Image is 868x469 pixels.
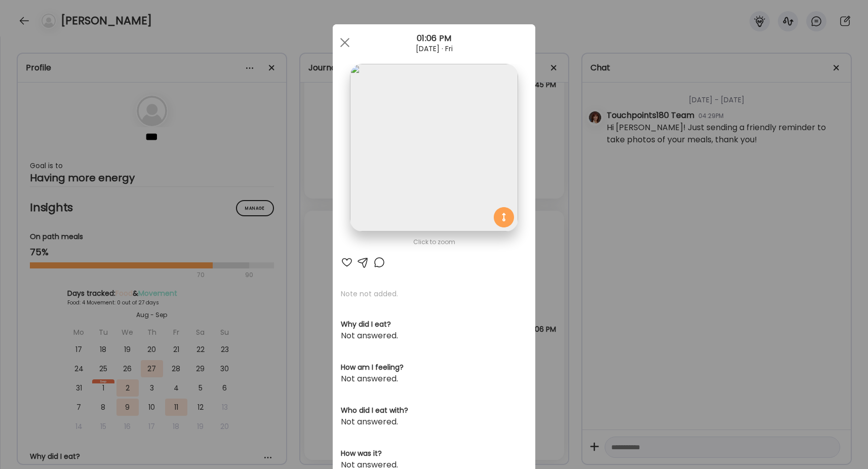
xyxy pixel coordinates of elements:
div: [DATE] · Fri [333,45,535,53]
div: Click to zoom [341,236,527,248]
div: Not answered. [341,330,527,342]
h3: Who did I eat with? [341,405,527,416]
div: Not answered. [341,416,527,428]
div: Not answered. [341,373,527,385]
h3: Why did I eat? [341,319,527,330]
div: 01:06 PM [333,32,535,45]
img: images%2F2vW1Rh9adVUdlyZJwCMpjT7wbmm1%2FJTVKstmoRP6S5Wg0hJRV%2FzWbyBq8o4M68IVfy9LQ8_1080 [350,64,518,231]
h3: How was it? [341,448,527,459]
h3: How am I feeling? [341,362,527,373]
p: Note not added. [341,289,527,299]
